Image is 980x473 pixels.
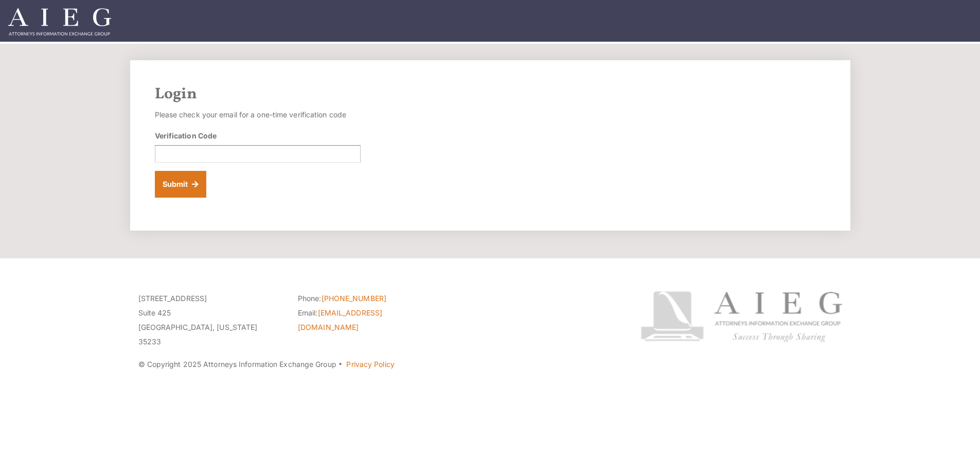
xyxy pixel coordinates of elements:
label: Verification Code [155,130,217,141]
span: · [338,364,343,369]
p: [STREET_ADDRESS] Suite 425 [GEOGRAPHIC_DATA], [US_STATE] 35233 [138,291,282,349]
p: © Copyright 2025 Attorneys Information Exchange Group [138,357,602,372]
a: Privacy Policy [346,360,394,369]
h2: Login [155,85,826,103]
li: Email: [298,306,442,335]
button: Submit [155,171,207,198]
img: Attorneys Information Exchange Group [8,8,111,36]
p: Please check your email for a one-time verification code [155,108,361,122]
a: [EMAIL_ADDRESS][DOMAIN_NAME] [298,308,382,331]
li: Phone: [298,291,442,306]
a: [PHONE_NUMBER] [322,294,386,303]
img: Attorneys Information Exchange Group logo [640,291,842,342]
